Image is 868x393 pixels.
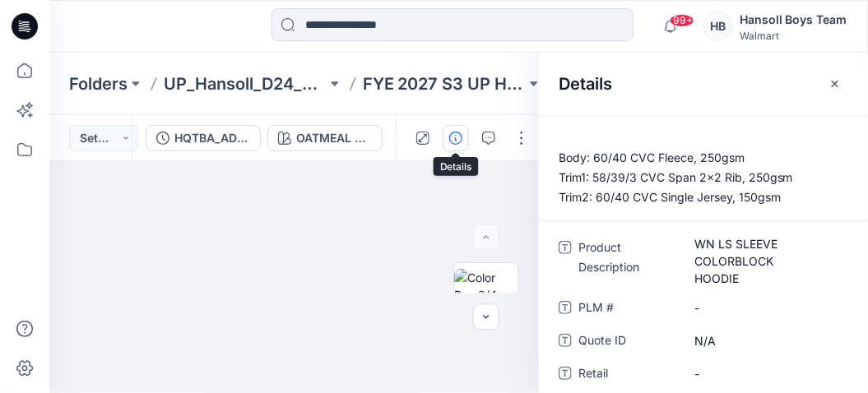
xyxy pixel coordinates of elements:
[694,235,838,287] span: WN LS SLEEVE COLORBLOCK HOODIE
[694,332,838,349] span: N/A
[174,129,250,147] div: HQTBA_ADM FC_WN LS SLEEVE COLORBLOCK HOODIE
[694,299,838,317] span: -
[443,125,469,151] button: Details
[578,363,677,386] span: Retail
[454,269,518,321] img: Color Run 3/4 Ghost
[69,72,128,95] a: Folders
[703,12,733,41] div: HB
[578,298,677,321] span: PLM #
[146,125,261,151] button: HQTBA_ADM FC_WN LS SLEEVE COLORBLOCK HOODIE
[578,331,677,354] span: Quote ID
[267,125,383,151] button: OATMEAL HTR
[578,238,677,288] span: Product Description
[740,10,847,30] div: Hansoll Boys Team
[670,14,694,27] span: 99+
[363,72,526,95] a: FYE 2027 S3 UP Hansoll Boys Tops
[539,148,868,207] p: Body: 60/40 CVC Fleece, 250gsm Trim1: 58/39/3 CVC Span 2x2 Rib, 250gsm Trim2: 60/40 CVC Single Je...
[740,30,847,42] div: Walmart
[296,129,372,147] div: OATMEAL HTR
[694,365,838,382] span: -
[559,74,612,94] h2: Details
[164,72,327,95] a: UP_Hansoll_D24_Boys_Tops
